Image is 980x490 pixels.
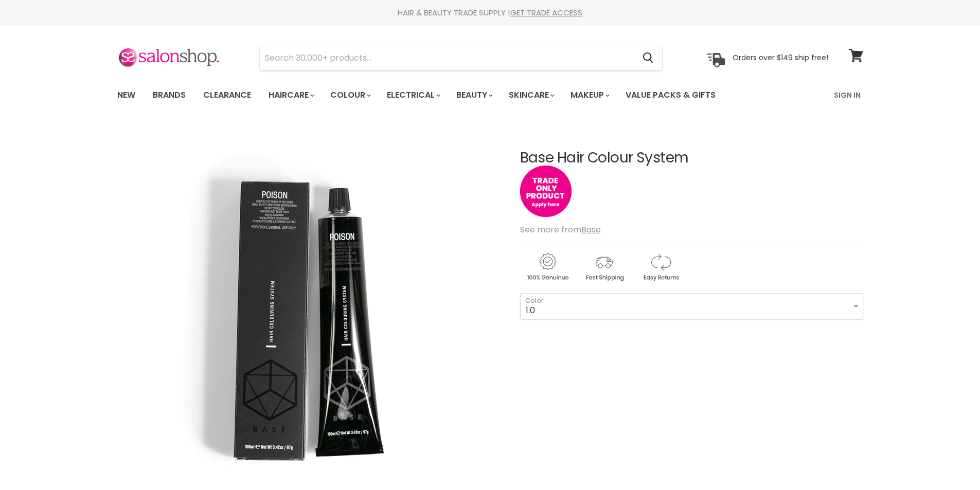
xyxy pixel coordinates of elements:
a: Makeup [563,84,616,106]
img: returns.gif [633,251,688,283]
a: Value Packs & Gifts [618,84,723,106]
button: Search [635,46,662,70]
a: Base [581,224,601,235]
input: Search [260,46,635,70]
img: genuine.gif [520,251,575,283]
ul: Main menu [110,80,776,110]
span: See more from [520,224,601,235]
form: Product [259,46,663,70]
a: Colour [323,84,377,106]
a: Haircare [261,84,320,106]
div: HAIR & BEAUTY TRADE SUPPLY | [104,8,876,18]
a: Sign In [828,84,867,106]
a: Clearance [195,84,259,106]
a: GET TRADE ACCESS [510,7,582,18]
a: Electrical [379,84,447,106]
a: New [110,84,143,106]
h1: Base Hair Colour System [520,150,863,166]
p: Orders over $149 ship free! [733,53,828,62]
img: tradeonly_small.jpg [520,166,572,217]
a: Brands [145,84,193,106]
a: Skincare [501,84,561,106]
a: Beauty [449,84,499,106]
img: shipping.gif [577,251,631,283]
nav: Main [104,80,876,110]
